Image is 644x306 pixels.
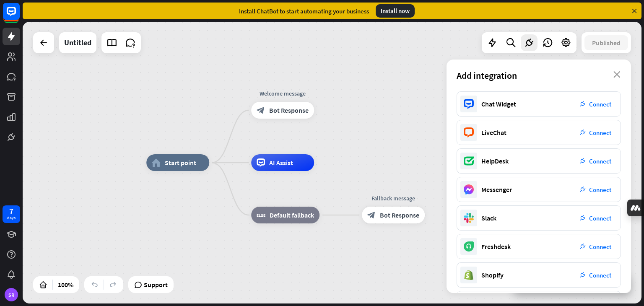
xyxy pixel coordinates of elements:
div: 7 [9,207,13,215]
span: Connect [589,129,611,137]
i: block_fallback [257,211,265,219]
i: home_2 [152,158,161,167]
span: Connect [589,243,611,251]
div: Messenger [481,185,512,194]
span: Bot Response [269,106,309,114]
span: Support [144,278,168,291]
i: plug_integration [580,130,586,135]
i: plug_integration [580,158,586,164]
span: Connect [589,100,611,108]
div: Untitled [64,32,91,53]
span: Connect [589,214,611,222]
span: Bot Response [380,211,419,219]
i: plug_integration [580,272,586,278]
div: LiveChat [481,128,506,137]
button: Published [584,35,628,50]
div: 100% [55,278,76,291]
span: Start point [165,158,196,167]
i: close [613,71,621,78]
span: Default fallback [270,211,314,219]
div: Slack [481,214,496,222]
button: Open LiveChat chat widget [7,3,32,29]
span: Connect [589,157,611,165]
i: plug_integration [580,187,586,192]
div: SR [5,288,18,301]
div: Chat Widget [481,100,516,108]
div: Shopify [481,271,504,279]
i: plug_integration [580,244,586,249]
i: block_bot_response [257,106,265,114]
i: plug_integration [580,101,586,107]
div: HelpDesk [481,157,509,165]
div: Fallback message [356,194,431,202]
div: Install ChatBot to start automating your business [239,7,369,15]
span: Connect [589,271,611,279]
div: Install now [376,4,415,18]
div: Freshdesk [481,242,511,251]
span: AI Assist [269,158,293,167]
span: Connect [589,186,611,194]
div: Welcome message [245,89,320,98]
i: plug_integration [580,215,586,221]
div: days [7,215,16,221]
i: block_bot_response [367,211,376,219]
span: Add integration [457,70,517,81]
a: 7 days [3,205,20,223]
